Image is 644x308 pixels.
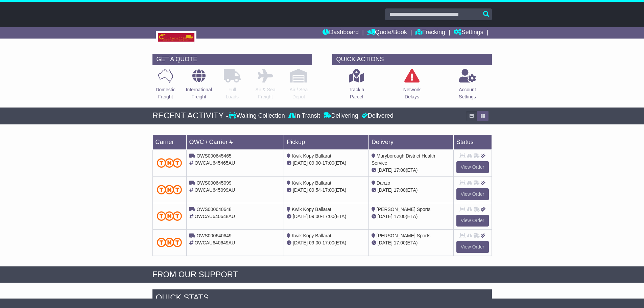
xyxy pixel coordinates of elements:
[155,69,175,104] a: DomesticFreight
[367,27,407,39] a: Quote/Book
[293,240,308,245] span: [DATE]
[293,214,308,219] span: [DATE]
[349,86,364,100] p: Track a Parcel
[323,27,359,39] a: Dashboard
[394,240,406,245] span: 17:00
[292,207,331,212] span: Kwik Kopy Ballarat
[368,135,453,149] td: Delivery
[152,270,492,280] div: FROM OUR SUPPORT
[196,180,232,186] span: OWS000645099
[454,27,483,39] a: Settings
[157,211,182,220] img: TNT_Domestic.png
[394,214,406,219] span: 17:00
[377,233,431,238] span: [PERSON_NAME] Sports
[287,213,366,220] div: - (ETA)
[287,112,322,120] div: In Transit
[394,187,406,193] span: 17:00
[196,207,232,212] span: OWS000640648
[224,86,241,100] p: Full Loads
[293,187,308,193] span: [DATE]
[156,86,175,100] p: Domestic Freight
[378,214,392,219] span: [DATE]
[456,241,489,253] a: View Order
[293,160,308,166] span: [DATE]
[456,215,489,227] a: View Order
[323,187,334,193] span: 17:00
[378,167,392,173] span: [DATE]
[309,214,321,219] span: 09:00
[453,135,492,149] td: Status
[348,69,364,104] a: Track aParcel
[372,153,435,166] span: Maryborough District Health Service
[287,187,366,194] div: - (ETA)
[157,238,182,247] img: TNT_Domestic.png
[372,239,451,246] div: (ETA)
[372,213,451,220] div: (ETA)
[378,240,392,245] span: [DATE]
[309,160,321,166] span: 09:00
[459,86,476,100] p: Account Settings
[377,180,390,186] span: Danzo
[152,135,186,149] td: Carrier
[292,153,331,159] span: Kwik Kopy Ballarat
[415,27,445,39] a: Tracking
[332,54,492,65] div: QUICK ACTIONS
[403,86,421,100] p: Network Delays
[290,86,308,100] p: Air / Sea Depot
[194,240,235,245] span: OWCAU640649AU
[323,214,334,219] span: 17:00
[292,233,331,238] span: Kwik Kopy Ballarat
[309,187,321,193] span: 09:54
[256,86,276,100] p: Air & Sea Freight
[287,160,366,167] div: - (ETA)
[152,111,229,121] div: RECENT ACTIVITY -
[152,54,312,65] div: GET A QUOTE
[196,233,232,238] span: OWS000640649
[403,69,421,104] a: NetworkDelays
[186,86,212,100] p: International Freight
[378,187,392,193] span: [DATE]
[152,289,492,308] div: Quick Stats
[372,187,451,194] div: (ETA)
[292,180,331,186] span: Kwik Kopy Ballarat
[323,160,334,166] span: 17:00
[186,135,284,149] td: OWC / Carrier #
[360,112,393,120] div: Delivered
[194,214,235,219] span: OWCAU640648AU
[157,185,182,194] img: TNT_Domestic.png
[194,187,235,193] span: OWCAU645099AU
[157,158,182,167] img: TNT_Domestic.png
[372,167,451,174] div: (ETA)
[394,167,406,173] span: 17:00
[229,112,286,120] div: Waiting Collection
[309,240,321,245] span: 09:00
[458,69,476,104] a: AccountSettings
[377,207,431,212] span: [PERSON_NAME] Sports
[323,240,334,245] span: 17:00
[322,112,360,120] div: Delivering
[287,239,366,246] div: - (ETA)
[186,69,212,104] a: InternationalFreight
[196,153,232,159] span: OWS000645465
[456,161,489,173] a: View Order
[456,188,489,200] a: View Order
[194,160,235,166] span: OWCAU645465AU
[284,135,369,149] td: Pickup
